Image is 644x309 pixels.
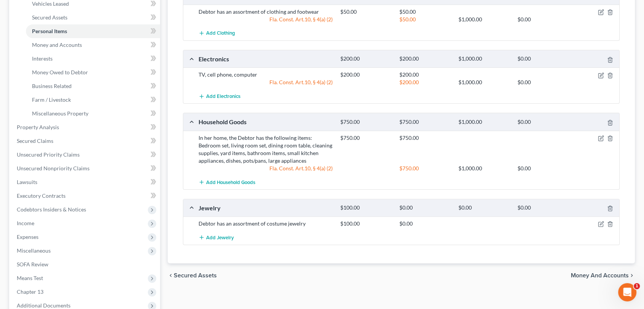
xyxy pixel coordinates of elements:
[206,179,255,185] span: Add Household Goods
[199,89,240,103] button: Add Electronics
[17,138,53,144] span: Secured Claims
[396,134,455,142] div: $750.00
[32,0,69,7] span: Vehicles Leased
[455,204,514,211] div: $0.00
[514,78,573,86] div: $0.00
[455,118,514,126] div: $1,000.00
[199,175,255,189] button: Add Household Goods
[17,165,90,171] span: Unsecured Nonpriority Claims
[11,162,160,175] a: Unsecured Nonpriority Claims
[514,16,573,23] div: $0.00
[455,16,514,23] div: $1,000.00
[17,192,66,199] span: Executory Contracts
[206,235,234,241] span: Add Jewelry
[195,165,336,172] div: Fla. Const. Art.10, § 4(a) (2)
[17,302,70,309] span: Additional Documents
[17,234,38,240] span: Expenses
[336,55,396,62] div: $200.00
[26,93,160,107] a: Farm / Livestock
[195,220,336,227] div: Debtor has an assortment of costume jewelry
[206,30,235,37] span: Add Clothing
[336,134,396,142] div: $750.00
[634,283,640,289] span: 1
[26,11,160,24] a: Secured Assets
[396,204,455,211] div: $0.00
[396,165,455,172] div: $750.00
[195,118,336,126] div: Household Goods
[195,204,336,212] div: Jewelry
[455,55,514,62] div: $1,000.00
[32,110,88,117] span: Miscellaneous Property
[26,107,160,120] a: Miscellaneous Property
[206,93,240,99] span: Add Electronics
[336,220,396,227] div: $100.00
[11,148,160,162] a: Unsecured Priority Claims
[195,8,336,16] div: Debtor has an assortment of clothing and footwear
[514,165,573,172] div: $0.00
[336,8,396,16] div: $50.00
[26,79,160,93] a: Business Related
[17,151,80,158] span: Unsecured Priority Claims
[396,55,455,62] div: $200.00
[26,38,160,52] a: Money and Accounts
[32,14,67,21] span: Secured Assets
[514,55,573,62] div: $0.00
[195,16,336,23] div: Fla. Const. Art.10, § 4(a) (2)
[336,71,396,78] div: $200.00
[629,272,635,279] i: chevron_right
[195,78,336,86] div: Fla. Const. Art.10, § 4(a) (2)
[195,71,336,78] div: TV, cell phone, computer
[336,118,396,126] div: $750.00
[455,165,514,172] div: $1,000.00
[396,118,455,126] div: $750.00
[17,288,43,295] span: Chapter 13
[17,261,48,267] span: SOFA Review
[32,69,88,75] span: Money Owed to Debtor
[336,204,396,211] div: $100.00
[17,179,37,185] span: Lawsuits
[514,118,573,126] div: $0.00
[17,247,51,254] span: Miscellaneous
[11,258,160,271] a: SOFA Review
[32,42,82,48] span: Money and Accounts
[396,71,455,78] div: $200.00
[26,52,160,66] a: Interests
[11,175,160,189] a: Lawsuits
[396,220,455,227] div: $0.00
[17,220,34,226] span: Income
[11,120,160,134] a: Property Analysis
[199,26,235,40] button: Add Clothing
[195,55,336,63] div: Electronics
[11,134,160,148] a: Secured Claims
[26,24,160,38] a: Personal Items
[32,83,72,89] span: Business Related
[199,231,234,245] button: Add Jewelry
[514,204,573,211] div: $0.00
[32,28,67,34] span: Personal Items
[32,96,71,103] span: Farm / Livestock
[168,272,174,279] i: chevron_left
[174,272,217,279] span: Secured Assets
[26,66,160,79] a: Money Owed to Debtor
[455,78,514,86] div: $1,000.00
[17,275,43,281] span: Means Test
[571,272,635,279] button: Money and Accounts chevron_right
[396,16,455,23] div: $50.00
[168,272,217,279] button: chevron_left Secured Assets
[396,8,455,16] div: $50.00
[17,124,59,130] span: Property Analysis
[11,189,160,203] a: Executory Contracts
[618,283,636,301] iframe: Intercom live chat
[571,272,629,279] span: Money and Accounts
[17,206,86,213] span: Codebtors Insiders & Notices
[32,55,53,62] span: Interests
[396,78,455,86] div: $200.00
[195,134,336,165] div: In her home, the Debtor has the following items: Bedroom set, living room set, dining room table,...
